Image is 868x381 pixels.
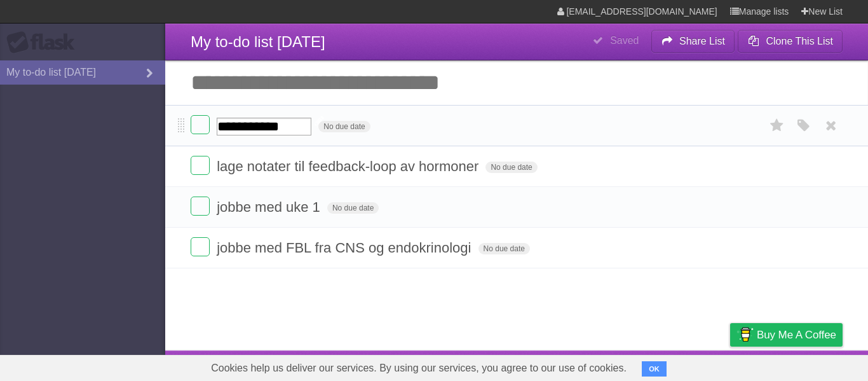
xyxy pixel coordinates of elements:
a: Terms [670,354,698,378]
a: Developers [603,354,654,378]
a: About [561,354,588,378]
span: No due date [318,121,370,132]
button: OK [642,361,667,377]
b: Saved [610,35,639,46]
a: Buy me a coffee [730,323,843,347]
span: Buy me a coffee [757,324,836,346]
span: Cookies help us deliver our services. By using our services, you agree to our use of cookies. [198,356,639,381]
label: Done [191,156,210,175]
span: lage notater til feedback-loop av hormoner [217,158,482,174]
span: No due date [478,243,530,254]
span: No due date [327,202,379,214]
label: Star task [765,115,789,136]
b: Share List [679,36,725,46]
button: Share List [651,30,735,53]
a: Privacy [714,354,747,378]
label: Done [191,197,210,216]
div: Flask [6,31,83,54]
a: Suggest a feature [763,354,843,378]
span: No due date [485,162,537,173]
b: Clone This List [766,36,833,46]
button: Clone This List [738,30,843,53]
label: Done [191,115,210,134]
img: Buy me a coffee [736,324,754,345]
span: My to-do list [DATE] [191,33,325,50]
span: jobbe med uke 1 [217,199,323,215]
span: jobbe med FBL fra CNS og endokrinologi [217,240,474,256]
label: Done [191,237,210,256]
